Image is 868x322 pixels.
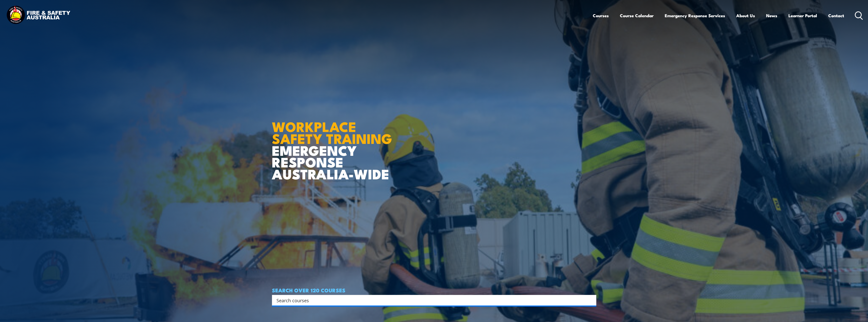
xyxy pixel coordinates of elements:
input: Search input [276,296,585,304]
h4: SEARCH OVER 120 COURSES [272,287,596,293]
a: News [766,9,777,22]
strong: WORKPLACE SAFETY TRAINING [272,116,392,148]
a: Learner Portal [788,9,817,22]
form: Search form [278,297,586,304]
button: Search magnifier button [587,297,595,304]
a: Emergency Response Services [665,9,725,22]
a: Courses [593,9,609,22]
h1: EMERGENCY RESPONSE AUSTRALIA-WIDE [272,108,396,180]
a: Course Calendar [620,9,654,22]
a: Contact [828,9,844,22]
a: About Us [736,9,755,22]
